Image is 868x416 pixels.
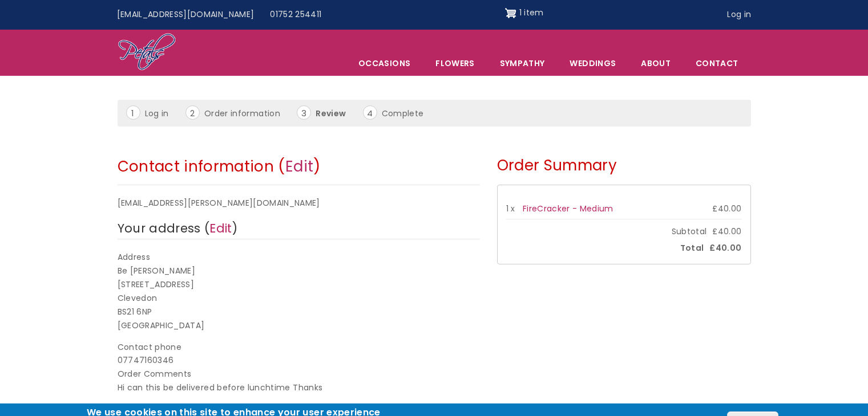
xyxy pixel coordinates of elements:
[719,4,759,26] a: Log in
[684,51,750,75] a: Contact
[185,105,294,121] li: Order information
[118,265,128,276] span: Be
[262,4,329,26] a: 01752 254411
[558,51,628,75] span: Weddings
[118,220,238,236] span: Your address ( )
[109,4,263,26] a: [EMAIL_ADDRESS][DOMAIN_NAME]
[118,292,158,304] span: Clevedon
[118,306,152,317] span: BS21 6NP
[423,51,486,75] a: Flowers
[346,51,422,75] span: Occasions
[297,105,360,121] li: Review
[118,156,321,177] span: Contact information ( )
[118,368,480,381] div: Order Comments
[523,203,613,214] a: FireCracker - Medium
[118,32,176,72] img: Home
[712,225,741,239] span: £40.00
[285,156,313,177] a: Edit
[118,381,480,395] div: Hi can this be delivered before lunchtime Thanks
[506,199,523,219] td: 1 x
[126,105,183,121] li: Log in
[505,4,516,22] img: Shopping cart
[688,199,741,219] td: £40.00
[675,242,710,255] span: Total
[488,51,557,75] a: Sympathy
[505,4,543,22] a: Shopping cart 1 item
[118,354,480,368] div: 07747160346
[118,197,480,210] div: [EMAIL_ADDRESS][PERSON_NAME][DOMAIN_NAME]
[709,242,741,255] span: £40.00
[118,341,480,354] div: Contact phone
[209,220,232,236] a: Edit
[118,320,205,331] span: [GEOGRAPHIC_DATA]
[118,251,480,264] div: Address
[666,225,713,239] span: Subtotal
[519,7,544,18] span: 1 item
[118,279,195,290] span: [STREET_ADDRESS]
[130,265,196,276] span: [PERSON_NAME]
[363,105,438,121] li: Complete
[629,51,683,75] a: About
[497,150,751,183] h3: Order Summary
